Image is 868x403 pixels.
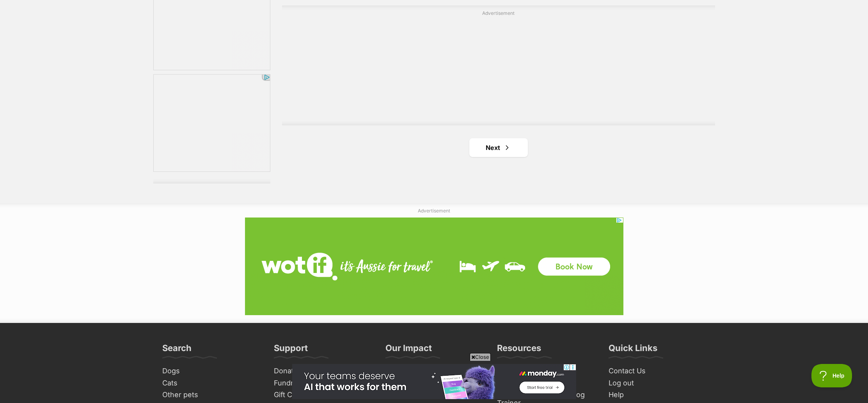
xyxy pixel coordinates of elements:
[159,365,263,377] a: Dogs
[605,377,709,389] a: Log out
[497,342,541,358] h3: Resources
[159,389,263,401] a: Other pets
[159,377,263,389] a: Cats
[609,342,657,358] h3: Quick Links
[271,365,375,377] a: Donate
[153,74,270,172] iframe: Advertisement
[162,342,192,358] h3: Search
[282,138,715,157] nav: Pagination
[274,342,308,358] h3: Support
[605,389,709,401] a: Help
[271,377,375,389] a: Fundraise
[245,218,623,315] iframe: Advertisement
[470,353,491,361] span: Close
[309,20,688,118] iframe: Advertisement
[271,389,375,401] a: Gift Cards
[282,5,715,125] div: Advertisement
[811,364,852,387] iframe: Help Scout Beacon - Open
[385,342,432,358] h3: Our Impact
[469,138,528,157] a: Next page
[292,364,576,399] iframe: Advertisement
[605,365,709,377] a: Contact Us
